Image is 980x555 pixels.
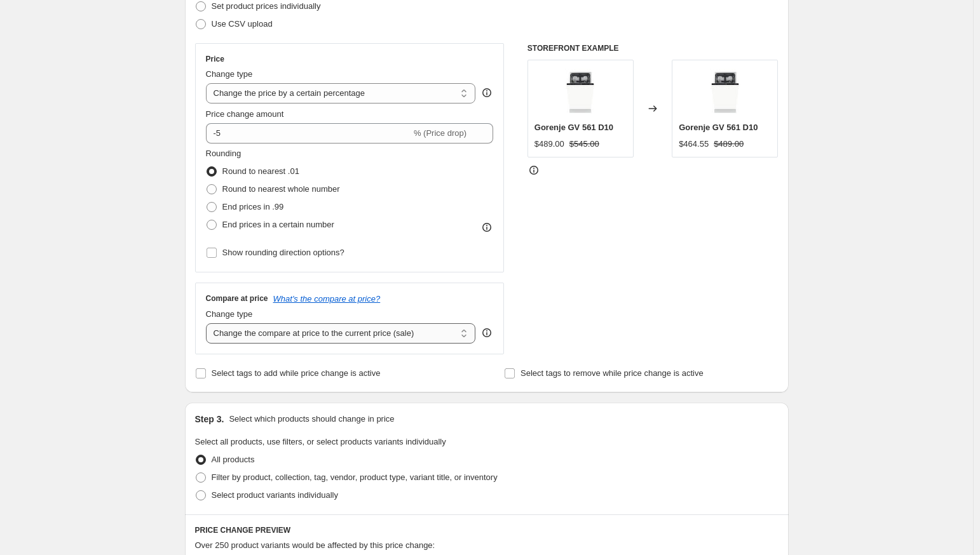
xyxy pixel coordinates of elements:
[700,67,751,117] img: gorenje-gv-561-d10-1_80x.jpg
[534,123,613,132] span: Gorenje GV 561 D10
[222,220,334,229] span: End prices in a certain number
[212,19,273,29] span: Use CSV upload
[212,455,255,464] span: All products
[206,69,253,79] span: Change type
[222,166,299,176] span: Round to nearest .01
[480,326,493,339] div: help
[206,54,224,64] h3: Price
[195,525,779,535] h6: PRICE CHANGE PREVIEW
[212,472,498,482] span: Filter by product, collection, tag, vendor, product type, variant title, or inventory
[206,123,411,144] input: -15
[206,293,268,304] h3: Compare at price
[195,413,224,425] h2: Step 3.
[229,413,394,425] p: Select which products should change in price
[534,138,564,150] div: $489.00
[206,109,284,119] span: Price change amount
[521,368,704,378] span: Select tags to remove while price change is active
[222,184,340,194] span: Round to nearest whole number
[212,490,338,500] span: Select product variants individually
[527,43,779,53] h6: STOREFRONT EXAMPLE
[569,138,599,150] strike: $545.00
[414,128,466,138] span: % (Price drop)
[273,294,381,304] button: What's the compare at price?
[480,86,493,99] div: help
[555,67,606,117] img: gorenje-gv-561-d10-1_80x.jpg
[195,437,446,446] span: Select all products, use filters, or select products variants individually
[195,540,435,550] span: Over 250 product variants would be affected by this price change:
[714,138,744,150] strike: $489.00
[212,368,381,378] span: Select tags to add while price change is active
[206,309,253,319] span: Change type
[679,123,758,132] span: Gorenje GV 561 D10
[222,248,344,257] span: Show rounding direction options?
[206,149,242,158] span: Rounding
[679,138,709,150] div: $464.55
[212,1,321,11] span: Set product prices individually
[222,202,284,211] span: End prices in .99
